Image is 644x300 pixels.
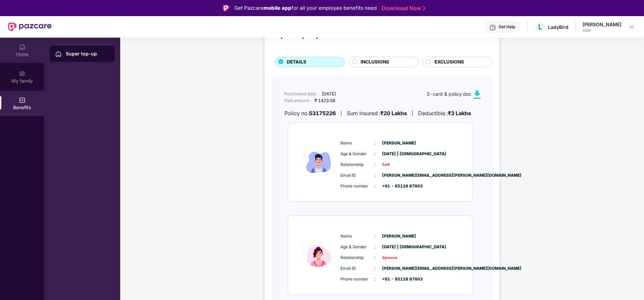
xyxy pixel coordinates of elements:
b: 53175226 [309,109,336,118]
span: +91 - 85128 87803 [382,276,416,283]
img: svg+xml;base64,PHN2ZyBpZD0iRHJvcGRvd24tMzJ4MzIiIHhtbG5zPSJodHRwOi8vd3d3LnczLm9yZy8yMDAwL3N2ZyIgd2... [629,24,635,30]
span: Phone number [341,183,374,189]
img: svg+xml;base64,PHN2ZyBpZD0iSG9tZSIgeG1sbnM9Imh0dHA6Ly93d3cudzMub3JnLzIwMDAvc3ZnIiB3aWR0aD0iMjAiIG... [19,44,26,50]
img: New Pazcare Logo [8,23,52,31]
span: [PERSON_NAME] [382,233,416,240]
a: Download Now [382,5,424,12]
img: svg+xml;base64,PHN2ZyBpZD0iSG9tZSIgeG1sbnM9Imh0dHA6Ly93d3cudzMub3JnLzIwMDAvc3ZnIiB3aWR0aD0iMjAiIG... [55,51,62,57]
img: icon [299,222,339,288]
img: Stroke [423,5,426,12]
div: Get Help [499,24,515,30]
img: svg+xml;base64,PHN2ZyB4bWxucz0iaHR0cDovL3d3dy53My5vcmcvMjAwMC9zdmciIHdpZHRoPSIxMC40IiBoZWlnaHQ9Ij... [473,90,481,99]
div: | [340,110,342,117]
span: : [374,232,376,240]
span: DETAILS [287,58,307,66]
div: [PERSON_NAME] [583,21,622,28]
span: Spouse [382,255,416,261]
div: | [412,110,413,117]
div: ₹ 1423.08 [315,97,335,104]
div: Policy no. [284,109,336,118]
span: Email ID [341,172,374,179]
span: L [539,23,542,31]
span: Relationship [341,255,374,261]
span: [PERSON_NAME][EMAIL_ADDRESS][PERSON_NAME][DOMAIN_NAME] [382,265,416,272]
span: Phone number [341,276,374,283]
span: : [374,265,376,272]
img: svg+xml;base64,PHN2ZyB3aWR0aD0iMjAiIGhlaWdodD0iMjAiIHZpZXdCb3g9IjAgMCAyMCAyMCIgZmlsbD0ibm9uZSIgeG... [19,70,26,77]
div: Super top-up [66,50,109,57]
div: [DATE] [322,90,336,97]
span: : [374,275,376,283]
span: : [374,254,376,261]
span: [PERSON_NAME][EMAIL_ADDRESS][PERSON_NAME][DOMAIN_NAME] [382,172,416,179]
strong: mobile app [264,5,291,11]
img: svg+xml;base64,PHN2ZyBpZD0iQmVuZWZpdHMiIHhtbG5zPSJodHRwOi8vd3d3LnczLm9yZy8yMDAwL3N2ZyIgd2lkdGg9Ij... [19,97,26,103]
span: EXCLUSIONS [435,58,464,66]
img: icon [299,130,339,195]
div: Paid amount : [284,97,311,104]
span: : [374,139,376,147]
span: Relationship [341,162,374,168]
span: Email ID [341,265,374,272]
span: Self [382,162,416,168]
span: : [374,150,376,158]
div: Sum Insured : [347,109,407,118]
span: : [374,243,376,251]
span: INCLUSIONS [361,58,389,66]
div: User [583,28,622,33]
img: svg+xml;base64,PHN2ZyBpZD0iSGVscC0zMngzMiIgeG1sbnM9Imh0dHA6Ly93d3cudzMub3JnLzIwMDAvc3ZnIiB3aWR0aD... [490,24,496,31]
span: Age & Gender [341,151,374,157]
span: : [374,182,376,190]
span: [DATE] | [DEMOGRAPHIC_DATA] [382,151,416,157]
div: Get Pazcare for all your employee benefits need [234,4,377,12]
span: Name [341,140,374,146]
div: Deductible : [418,109,471,118]
span: : [374,172,376,179]
span: [DATE] | [DEMOGRAPHIC_DATA] [382,244,416,250]
span: [PERSON_NAME] [382,140,416,146]
div: Purchased date : [284,90,318,97]
b: ₹3 Lakhs [448,110,471,117]
span: +91 - 85128 87803 [382,183,416,189]
span: Name [341,233,374,240]
img: Logo [223,5,230,11]
span: Age & Gender [341,244,374,250]
b: ₹20 Lakhs [380,110,407,117]
div: E-card & policy doc [427,90,481,99]
span: : [374,161,376,168]
div: LadyBird [548,24,569,30]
